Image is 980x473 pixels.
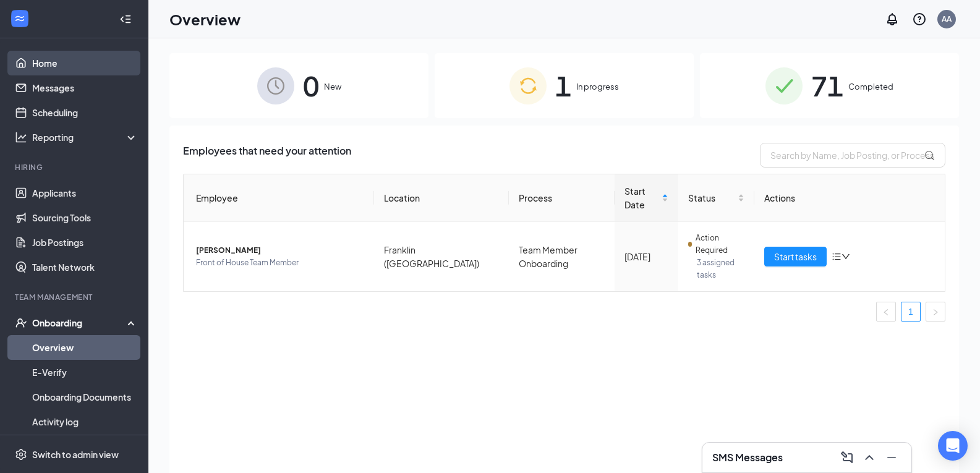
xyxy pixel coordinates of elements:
a: Applicants [32,181,138,205]
button: ComposeMessage [837,448,857,467]
button: right [926,302,945,322]
span: down [842,252,850,261]
a: Home [32,51,138,75]
div: Team Management [15,292,135,302]
h3: SMS Messages [712,451,783,464]
span: 0 [303,64,319,107]
li: 1 [901,302,921,322]
svg: Settings [15,448,27,461]
a: 1 [901,302,920,321]
svg: Minimize [884,450,899,465]
span: Status [688,191,736,205]
th: Location [374,174,509,222]
li: Next Page [926,302,945,322]
div: Switch to admin view [32,448,119,461]
svg: ChevronUp [862,450,877,465]
div: [DATE] [624,250,668,263]
button: left [876,302,896,322]
svg: UserCheck [15,317,27,329]
span: Front of House Team Member [196,257,364,269]
button: Start tasks [764,247,827,266]
div: Open Intercom Messenger [938,431,968,461]
svg: ComposeMessage [840,450,854,465]
a: Sourcing Tools [32,205,138,230]
th: Actions [754,174,945,222]
a: Scheduling [32,100,138,125]
svg: Analysis [15,131,27,143]
svg: Notifications [885,12,900,27]
span: 1 [555,64,571,107]
a: Activity log [32,409,138,434]
span: Completed [848,80,893,93]
th: Process [509,174,615,222]
a: Overview [32,335,138,360]
svg: WorkstreamLogo [14,12,26,25]
span: Start Date [624,184,658,211]
div: Hiring [15,162,135,173]
button: Minimize [882,448,901,467]
h1: Overview [169,9,241,30]
span: left [882,309,890,316]
input: Search by Name, Job Posting, or Process [760,143,945,168]
a: Talent Network [32,255,138,279]
span: bars [832,252,842,262]
span: Start tasks [774,250,817,263]
a: Onboarding Documents [32,385,138,409]
button: ChevronUp [859,448,879,467]
span: Employees that need your attention [183,143,351,168]
svg: QuestionInfo [912,12,927,27]
span: right [932,309,939,316]
li: Previous Page [876,302,896,322]
svg: Collapse [119,13,132,25]
div: Reporting [32,131,138,143]
td: Team Member Onboarding [509,222,615,291]
span: [PERSON_NAME] [196,244,364,257]
div: Onboarding [32,317,127,329]
span: In progress [576,80,619,93]
a: Job Postings [32,230,138,255]
span: 71 [811,64,843,107]
td: Franklin ([GEOGRAPHIC_DATA]) [374,222,509,291]
span: 3 assigned tasks [697,257,745,281]
a: Messages [32,75,138,100]
th: Status [678,174,755,222]
div: AA [942,14,952,24]
span: Action Required [696,232,744,257]
a: E-Verify [32,360,138,385]
th: Employee [184,174,374,222]
span: New [324,80,341,93]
